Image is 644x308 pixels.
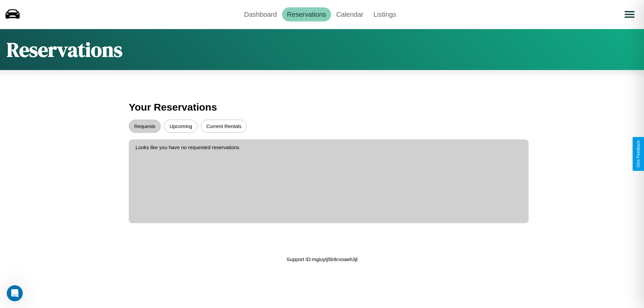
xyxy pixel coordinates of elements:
[201,120,247,133] button: Current Rentals
[164,120,198,133] button: Upcoming
[282,7,331,21] a: Reservations
[136,143,522,152] p: Looks like you have no requested reservations
[620,5,639,24] button: Open menu
[7,285,23,301] iframe: Intercom live chat
[636,140,641,168] div: Give Feedback
[129,98,515,116] h3: Your Reservations
[7,36,122,63] h1: Reservations
[286,255,358,264] p: Support ID: mgiuytj5b9cvoaeh3jl
[129,120,161,133] button: Requests
[239,7,282,21] a: Dashboard
[331,7,368,21] a: Calendar
[368,7,401,21] a: Listings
